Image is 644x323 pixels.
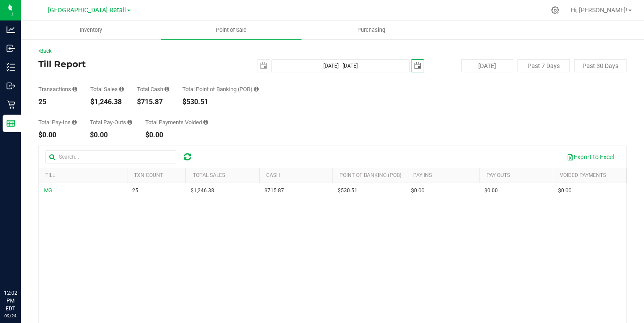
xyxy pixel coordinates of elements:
[134,172,163,178] a: TXN Count
[574,59,627,72] button: Past 30 Days
[193,172,225,178] a: Total Sales
[72,119,77,125] i: Sum of all cash pay-ins added to tills within the date range.
[161,21,301,39] a: Point of Sale
[72,86,77,92] i: Count of all successful payment transactions, possibly including voids, refunds, and cash-back fr...
[45,172,55,178] a: Till
[90,119,132,125] div: Total Pay-Outs
[68,26,114,34] span: Inventory
[301,21,442,39] a: Purchasing
[90,86,124,92] div: Total Sales
[145,119,208,125] div: Total Payments Voided
[145,132,208,139] div: $0.00
[90,132,132,139] div: $0.00
[266,172,280,178] a: Cash
[486,172,510,178] a: Pay Outs
[339,172,401,178] a: Point of Banking (POB)
[203,119,208,125] i: Sum of all voided payment transaction amounts (excluding tips and transaction fees) within the da...
[38,99,77,105] div: 25
[338,187,357,195] span: $530.51
[517,59,570,72] button: Past 7 Days
[411,60,424,72] span: select
[127,119,132,125] i: Sum of all cash pay-outs removed from tills within the date range.
[182,99,259,105] div: $530.51
[44,187,52,194] span: MG
[4,289,17,313] p: 12:02 PM EDT
[7,100,15,109] inline-svg: Retail
[204,26,258,34] span: Point of Sale
[558,187,572,195] span: $0.00
[38,132,77,139] div: $0.00
[38,59,234,69] h4: Till Report
[164,86,169,92] i: Sum of all successful, non-voided cash payment transaction amounts (excluding tips and transactio...
[7,63,15,71] inline-svg: Inventory
[182,86,259,92] div: Total Point of Banking (POB)
[254,86,259,92] i: Sum of the successful, non-voided point-of-banking payment transaction amounts, both via payment ...
[4,313,17,319] p: 09/24
[7,25,15,34] inline-svg: Analytics
[137,99,169,105] div: $715.87
[38,119,77,125] div: Total Pay-Ins
[413,172,432,178] a: Pay Ins
[7,82,15,90] inline-svg: Outbound
[561,150,620,164] button: Export to Excel
[132,187,138,195] span: 25
[26,252,36,262] iframe: Resource center unread badge
[484,187,498,195] span: $0.00
[191,187,214,195] span: $1,246.38
[21,21,161,39] a: Inventory
[45,150,176,163] input: Search...
[90,99,124,105] div: $1,246.38
[461,59,514,72] button: [DATE]
[264,187,284,195] span: $715.87
[560,172,606,178] a: Voided Payments
[137,86,169,92] div: Total Cash
[38,86,77,92] div: Transactions
[257,60,270,72] span: select
[411,187,425,195] span: $0.00
[571,7,627,14] span: Hi, [PERSON_NAME]!
[346,26,397,34] span: Purchasing
[550,6,561,14] div: Manage settings
[119,86,124,92] i: Sum of all successful, non-voided payment transaction amounts (excluding tips and transaction fee...
[9,253,35,279] iframe: Resource center
[7,119,15,128] inline-svg: Reports
[38,48,51,54] a: Back
[7,44,15,53] inline-svg: Inbound
[48,7,126,14] span: [GEOGRAPHIC_DATA] Retail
